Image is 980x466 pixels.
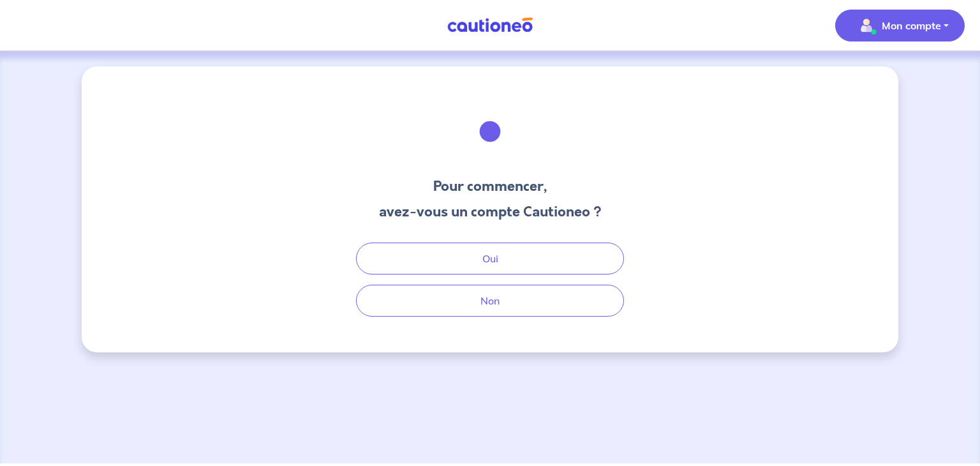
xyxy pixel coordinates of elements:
img: Cautioneo [442,17,538,33]
img: illu_account_valid_menu.svg [856,15,877,36]
button: Non [356,285,624,317]
button: illu_account_valid_menu.svgMon compte [835,10,965,41]
img: illu_welcome.svg [456,97,524,166]
h3: avez-vous un compte Cautioneo ? [379,202,602,222]
h3: Pour commencer, [379,176,602,197]
button: Oui [356,243,624,274]
p: Mon compte [882,18,941,33]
